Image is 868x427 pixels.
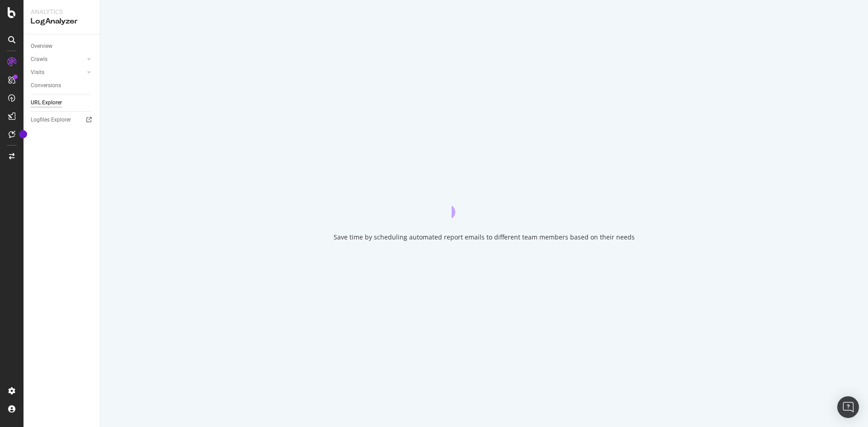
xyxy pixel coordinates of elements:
[31,81,94,90] a: Conversions
[837,396,859,418] div: Open Intercom Messenger
[31,55,47,64] div: Crawls
[31,7,93,16] div: Analytics
[31,115,71,125] div: Logfiles Explorer
[31,68,85,77] a: Visits
[19,130,27,138] div: Tooltip anchor
[31,98,94,108] a: URL Explorer
[31,81,61,90] div: Conversions
[31,55,85,64] a: Crawls
[452,186,517,218] div: animation
[31,115,94,125] a: Logfiles Explorer
[334,233,635,242] div: Save time by scheduling automated report emails to different team members based on their needs
[31,42,52,51] div: Overview
[31,98,62,108] div: URL Explorer
[31,42,94,51] a: Overview
[31,16,93,27] div: LogAnalyzer
[31,68,44,77] div: Visits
